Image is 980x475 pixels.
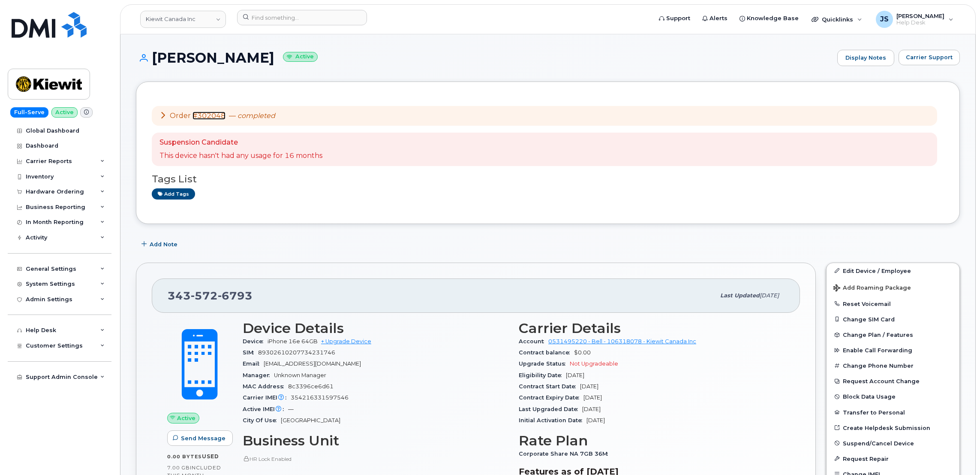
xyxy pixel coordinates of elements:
span: [DATE] [586,417,605,424]
span: Contract Start Date [519,383,580,390]
span: Corporate Share NA 7GB 36M [519,451,612,457]
h3: Rate Plan [519,433,785,448]
a: 0531495220 - Bell - 106318078 - Kiewit Canada Inc [548,338,696,345]
span: Not Upgradeable [570,360,618,367]
span: Last updated [720,292,760,299]
span: Initial Activation Date [519,417,586,424]
button: Block Data Usage [827,389,959,404]
span: [EMAIL_ADDRESS][DOMAIN_NAME] [264,360,361,367]
span: [DATE] [582,406,601,412]
em: completed [237,112,275,120]
a: + Upgrade Device [321,338,371,345]
span: Unknown Manager [274,372,326,378]
span: City Of Use [243,417,281,424]
span: [DATE] [583,394,602,401]
span: Manager [243,372,274,378]
h3: Tags List [152,174,944,185]
button: Reset Voicemail [827,296,959,312]
h3: Business Unit [243,433,508,448]
a: Create Helpdesk Submission [827,420,959,436]
span: Send Message [181,434,225,442]
span: — [229,112,275,120]
button: Change SIM Card [827,312,959,327]
button: Change Plan / Features [827,327,959,342]
button: Send Message [167,430,233,446]
span: Account [519,338,548,345]
small: Active [283,52,318,62]
span: Add Note [150,240,177,248]
span: SIM [243,349,258,356]
p: Suspension Candidate [159,138,322,148]
iframe: Messenger Launcher [943,438,974,469]
button: Change Phone Number [827,358,959,373]
button: Suspend/Cancel Device [827,436,959,451]
span: MAC Address [243,383,288,390]
span: Change Plan / Features [843,332,913,338]
a: #302048 [192,112,225,120]
h3: Carrier Details [519,321,785,336]
span: used [202,453,219,460]
a: Edit Device / Employee [827,263,959,278]
button: Add Note [136,237,185,252]
span: [GEOGRAPHIC_DATA] [281,417,340,424]
span: Carrier Support [906,53,953,61]
span: Add Roaming Package [833,284,911,293]
span: 354216331597546 [291,394,349,401]
button: Enable Call Forwarding [827,342,959,358]
span: 572 [191,289,218,302]
span: [DATE] [566,372,584,378]
span: Order [170,112,191,120]
span: Enable Call Forwarding [843,347,912,354]
button: Request Account Change [827,373,959,389]
span: [DATE] [580,383,598,390]
span: Upgrade Status [519,360,570,367]
button: Add Roaming Package [827,278,959,296]
span: iPhone 16e 64GB [268,338,318,345]
span: Eligibility Date [519,372,566,378]
span: 343 [168,289,253,302]
span: Last Upgraded Date [519,406,582,412]
button: Transfer to Personal [827,405,959,420]
span: [DATE] [760,292,779,299]
span: Suspend/Cancel Device [843,440,914,446]
span: Active [177,414,195,422]
h1: [PERSON_NAME] [136,50,833,65]
p: HR Lock Enabled [243,455,508,463]
span: 6793 [218,289,253,302]
span: Email [243,360,264,367]
button: Carrier Support [899,50,960,65]
p: This device hasn't had any usage for 16 months [159,151,322,161]
span: 8c3396ce6d61 [288,383,334,390]
a: Add tags [152,188,195,199]
span: 0.00 Bytes [167,454,202,460]
button: Request Repair [827,451,959,466]
span: Carrier IMEI [243,394,291,401]
span: 7.00 GB [167,465,190,471]
h3: Device Details [243,321,508,336]
span: Device [243,338,268,345]
span: 89302610207734231746 [258,349,335,356]
span: — [288,406,294,412]
a: Display Notes [837,50,894,66]
span: Active IMEI [243,406,288,412]
span: Contract Expiry Date [519,394,583,401]
span: Contract balance [519,349,574,356]
span: $0.00 [574,349,591,356]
